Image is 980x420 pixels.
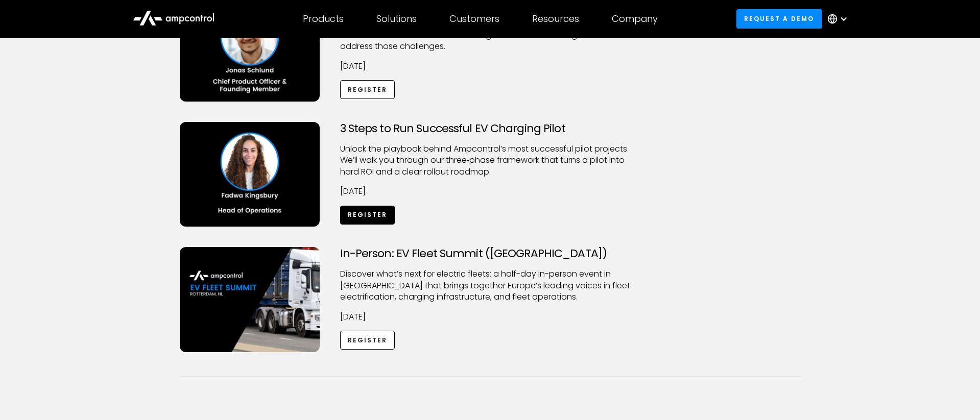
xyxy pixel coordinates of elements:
[340,186,640,197] p: [DATE]
[612,13,658,24] div: Company
[340,247,640,260] h3: In-Person: EV Fleet Summit ([GEOGRAPHIC_DATA])
[303,13,344,24] div: Products
[736,9,822,28] a: Request a demo
[449,13,499,24] div: Customers
[532,13,579,24] div: Resources
[340,206,395,225] a: Register
[340,311,640,323] p: [DATE]
[376,13,417,24] div: Solutions
[340,122,640,135] h3: 3 Steps to Run Successful EV Charging Pilot
[340,143,640,178] p: Unlock the playbook behind Ampcontrol’s most successful pilot projects. We’ll walk you through ou...
[340,331,395,350] a: Register
[340,61,640,72] p: [DATE]
[340,268,640,303] p: ​Discover what’s next for electric fleets: a half-day in-person event in [GEOGRAPHIC_DATA] that b...
[340,80,395,99] a: Register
